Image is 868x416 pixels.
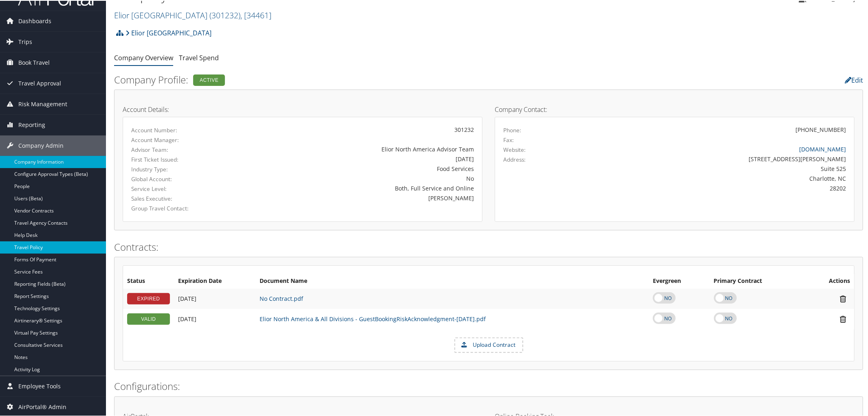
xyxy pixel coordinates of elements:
[209,9,240,20] span: ( 301232 )
[249,144,474,153] div: Elior North America Advisor Team
[18,52,50,72] span: Book Travel
[131,155,237,163] label: First Ticket Issued:
[249,125,474,133] div: 301232
[179,53,219,61] a: Travel Spend
[649,273,709,288] th: Evergreen
[799,145,846,152] a: [DOMAIN_NAME]
[503,135,514,143] label: Fax:
[18,72,61,93] span: Travel Approval
[240,9,271,20] span: , [ 34461 ]
[114,53,173,61] a: Company Overview
[114,72,609,86] h2: Company Profile:
[836,294,850,302] i: Remove Contract
[131,204,237,212] label: Group Travel Contact:
[503,155,526,163] label: Address:
[131,174,237,182] label: Global Account:
[503,125,521,134] label: Phone:
[114,9,271,20] a: Elior [GEOGRAPHIC_DATA]
[18,31,32,51] span: Trips
[127,292,170,304] div: EXPIRED
[131,194,237,202] label: Sales Executive:
[455,337,522,351] label: Upload Contract
[805,273,854,288] th: Actions
[178,294,251,302] div: Add/Edit Date
[131,135,237,143] label: Account Manager:
[592,173,846,182] div: Charlotte, NC
[256,273,649,288] th: Document Name
[178,294,196,302] span: [DATE]
[178,315,251,322] div: Add/Edit Date
[249,183,474,192] div: Both, Full Service and Online
[174,273,256,288] th: Expiration Date
[114,379,863,392] h2: Configurations:
[592,164,846,172] div: Suite 525
[710,273,805,288] th: Primary Contract
[18,10,51,31] span: Dashboards
[249,173,474,182] div: No
[178,314,196,322] span: [DATE]
[495,105,855,112] h4: Company Contact:
[503,145,526,153] label: Website:
[836,314,850,323] i: Remove Contract
[260,294,303,302] a: No Contract.pdf
[592,183,846,192] div: 28202
[18,135,64,155] span: Company Admin
[592,154,846,162] div: [STREET_ADDRESS][PERSON_NAME]
[18,375,61,396] span: Employee Tools
[795,125,846,133] div: [PHONE_NUMBER]
[131,145,237,153] label: Advisor Team:
[123,105,482,112] h4: Account Details:
[131,184,237,192] label: Service Level:
[249,164,474,172] div: Food Services
[114,239,863,253] h2: Contracts:
[18,114,45,134] span: Reporting
[131,164,237,173] label: Industry Type:
[131,125,237,134] label: Account Number:
[193,74,225,85] div: Active
[260,314,486,322] a: Elior North America & All Divisions - GuestBookingRiskAcknowledgment-[DATE].pdf
[249,193,474,201] div: [PERSON_NAME]
[127,313,170,324] div: VALID
[123,273,174,288] th: Status
[249,154,474,162] div: [DATE]
[126,24,211,40] a: Elior [GEOGRAPHIC_DATA]
[18,93,67,114] span: Risk Management
[845,75,863,84] a: Edit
